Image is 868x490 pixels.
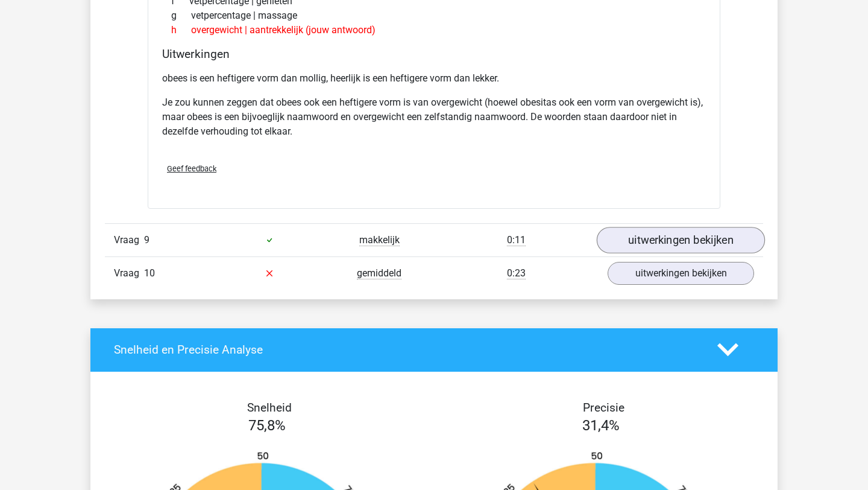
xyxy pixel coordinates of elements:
[114,266,144,281] span: Vraag
[162,8,706,23] div: vetpercentage | massage
[144,267,155,279] span: 10
[608,262,754,285] a: uitwerkingen bekijken
[171,23,191,37] span: h
[171,8,191,23] span: g
[144,234,149,246] span: 9
[448,401,759,415] h4: Precisie
[162,95,706,139] p: Je zou kunnen zeggen dat obees ook een heftigere vorm is van overgewicht (hoewel obesitas ook een...
[507,267,526,279] span: 0:23
[162,23,706,37] div: overgewicht | aantrekkelijk (jouw antwoord)
[114,401,425,415] h4: Snelheid
[162,71,706,86] p: obees is een heftigere vorm dan mollig, heerlijk is een heftigere vorm dan lekker.
[114,233,144,247] span: Vraag
[114,343,699,357] h4: Snelheid en Precisie Analyse
[167,164,216,173] span: Geef feedback
[162,47,706,61] h4: Uitwerkingen
[248,417,286,434] span: 75,8%
[359,234,400,246] span: makkelijk
[597,227,765,253] a: uitwerkingen bekijken
[582,417,620,434] span: 31,4%
[507,234,526,246] span: 0:11
[357,267,401,279] span: gemiddeld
